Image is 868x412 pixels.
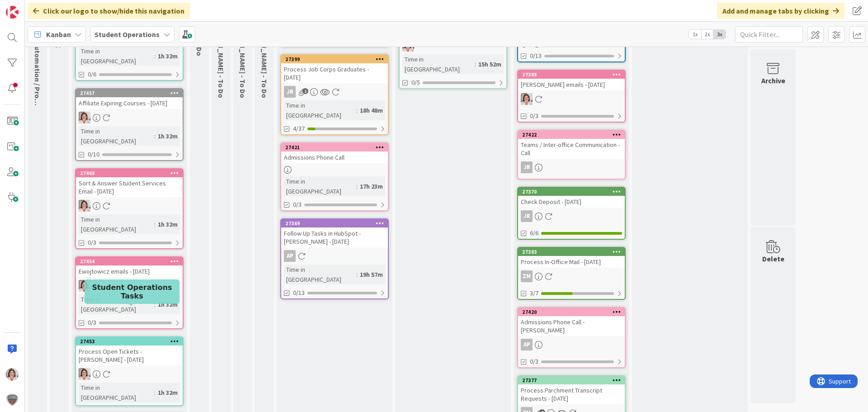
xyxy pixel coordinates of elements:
img: EW [79,280,90,292]
a: EWTime in [GEOGRAPHIC_DATA]:15h 52m0/5 [399,8,507,89]
span: : [154,299,156,309]
div: 27421 [285,144,388,151]
div: JR [518,161,625,173]
span: 0/6 [88,70,96,79]
span: 6/6 [530,228,538,238]
div: 27370 [518,188,625,196]
span: : [154,131,156,141]
div: Process Parchment Transcript Requests - [DATE] [518,384,625,404]
div: 18h 48m [358,105,385,115]
div: Delete [762,253,784,264]
span: 4/37 [293,124,305,133]
div: 27454Ewojtowicz emails - [DATE] [76,257,183,277]
div: 27370Check Deposit - [DATE] [518,188,625,208]
a: 27383Process In-Office Mail - [DATE]ZM3/7 [517,247,626,300]
div: EW [76,112,183,123]
span: 3x [713,30,726,39]
span: 2x [701,30,713,39]
div: 27369 [281,219,388,227]
div: 1h 32m [156,51,180,61]
a: 27453Process Open Tickets - [PERSON_NAME] - [DATE]EWTime in [GEOGRAPHIC_DATA]:1h 32m [75,336,184,406]
span: 0/10 [88,150,99,159]
b: Student Operations [94,30,160,39]
div: 27399 [285,56,388,62]
div: 27460 [76,169,183,177]
div: 27369 [285,220,388,227]
span: : [154,388,156,398]
div: Time in [GEOGRAPHIC_DATA] [79,126,154,146]
div: 27377 [522,377,625,384]
span: 0/3 [293,200,302,209]
div: 27454 [76,257,183,265]
div: 1h 32m [156,131,180,141]
div: 27453Process Open Tickets - [PERSON_NAME] - [DATE] [76,337,183,365]
a: 27370Check Deposit - [DATE]JR6/6 [517,187,626,240]
span: 1 [302,88,308,94]
span: : [356,270,358,279]
div: Archive [761,75,785,86]
div: Admissions Phone Call [281,152,388,163]
div: EW [76,368,183,380]
div: 27383 [522,249,625,255]
div: 27377Process Parchment Transcript Requests - [DATE] [518,376,625,404]
div: 27460Sort & Answer Student Services Email - [DATE] [76,169,183,197]
span: : [154,219,156,229]
span: 0/3 [530,357,538,366]
a: 27369Follow Up Tasks in HubSpot - [PERSON_NAME] - [DATE]APTime in [GEOGRAPHIC_DATA]:19h 57m0/13 [280,218,389,299]
input: Quick Filter... [735,26,803,43]
div: Process Job Corps Graduates - [DATE] [281,63,388,83]
span: : [356,105,358,115]
div: AP [281,250,388,262]
div: Process In-Office Mail - [DATE] [518,256,625,268]
div: JR [281,86,388,98]
div: AP [518,339,625,350]
div: Affiliate Expiring Courses - [DATE] [76,97,183,109]
div: ZM [521,270,533,282]
div: 27457 [80,90,183,96]
div: 1h 32m [156,219,180,229]
div: 15h 52m [476,59,504,69]
div: EW [76,280,183,292]
div: 1h 32m [156,388,180,398]
h5: Student Operations Tasks [88,283,176,300]
span: 0/5 [411,78,420,87]
div: AP [284,250,296,262]
div: 27421Admissions Phone Call [281,143,388,163]
div: 27422Teams / Inter-office Communication - Call [518,131,625,159]
div: Process Open Tickets - [PERSON_NAME] - [DATE] [76,346,183,365]
div: 27457Affiliate Expiring Courses - [DATE] [76,89,183,109]
img: EW [79,200,90,212]
div: Time in [GEOGRAPHIC_DATA] [79,383,154,403]
div: Sort & Answer Student Services Email - [DATE] [76,177,183,197]
div: 27421 [281,143,388,152]
div: ZM [518,270,625,282]
div: 27453 [80,338,183,345]
span: Support [19,1,41,12]
div: Time in [GEOGRAPHIC_DATA] [79,214,154,234]
img: EW [79,368,90,380]
img: EW [6,368,19,381]
span: Amanda - To Do [260,19,269,98]
div: 27422 [522,132,625,138]
span: : [356,181,358,191]
span: Zaida - To Do [217,19,226,98]
span: 3/7 [530,289,538,298]
div: JR [521,161,533,173]
img: EW [79,112,90,123]
div: 27420Admissions Phone Call - [PERSON_NAME] [518,308,625,336]
div: Time in [GEOGRAPHIC_DATA] [284,265,356,284]
div: Add and manage tabs by clicking [717,3,844,19]
img: EW [521,93,533,105]
div: 27399 [281,55,388,63]
div: 1h 32m [156,299,180,309]
span: 0/13 [293,288,305,298]
div: 27388[PERSON_NAME] emails - [DATE] [518,71,625,90]
a: 27454Ewojtowicz emails - [DATE]EWTime in [GEOGRAPHIC_DATA]:1h 32m0/3 [75,256,184,329]
div: Time in [GEOGRAPHIC_DATA] [284,176,356,196]
a: 27457Affiliate Expiring Courses - [DATE]EWTime in [GEOGRAPHIC_DATA]:1h 32m0/10 [75,88,184,161]
span: : [475,59,476,69]
span: Eric - To Do [238,19,247,98]
div: 27383Process In-Office Mail - [DATE] [518,248,625,268]
span: Kanban [46,29,71,40]
div: Admissions Phone Call - [PERSON_NAME] [518,316,625,336]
